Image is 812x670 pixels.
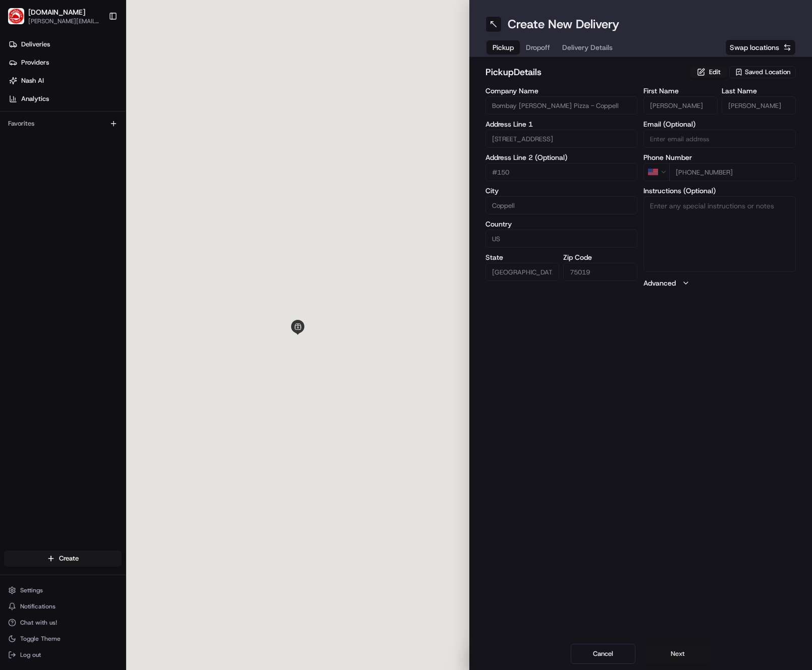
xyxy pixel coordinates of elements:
button: Next [645,644,710,664]
button: Chat with us! [4,616,122,630]
a: Analytics [4,91,126,107]
span: • [84,184,87,192]
div: Start new chat [45,96,166,106]
label: Phone Number [643,154,796,161]
label: Advanced [643,278,676,288]
input: Enter state [485,263,560,281]
label: City [485,187,638,194]
button: Settings [4,583,122,597]
a: 📗Knowledge Base [6,221,81,240]
button: Create [4,550,122,567]
span: Log out [20,651,41,659]
span: Regen Pajulas [31,156,74,164]
label: Zip Code [563,254,637,261]
label: Address Line 2 (Optional) [485,154,638,161]
h2: pickup Details [485,65,685,79]
div: Past conversations [10,131,65,139]
span: Chat with us! [20,619,57,627]
span: Notifications [20,602,56,610]
button: Cancel [571,644,635,664]
label: Last Name [722,87,796,94]
button: Swap locations [725,39,796,55]
input: Enter city [485,196,638,214]
img: 1736555255976-a54dd68f-1ca7-489b-9aae-adbdc363a1c4 [20,157,28,165]
a: 💻API Documentation [81,221,166,240]
button: Advanced [643,278,796,288]
span: Delivery Details [562,42,613,52]
button: Log out [4,648,122,662]
button: Toggle Theme [4,632,122,646]
label: Email (Optional) [643,121,796,128]
button: Waiter.com[DOMAIN_NAME][PERSON_NAME][EMAIL_ADDRESS][PERSON_NAME][DOMAIN_NAME] [4,4,104,28]
span: • [76,156,79,164]
label: First Name [643,87,718,94]
input: Enter email address [643,130,796,148]
span: [DATE] [89,184,110,192]
span: Pickup [493,42,514,52]
input: Apartment, suite, unit, etc. [485,163,638,181]
input: Enter first name [643,96,718,115]
label: Instructions (Optional) [643,187,796,194]
a: Deliveries [4,36,126,52]
span: Swap locations [730,42,779,52]
a: Powered byPylon [71,250,122,258]
div: We're available if you need us! [45,106,139,115]
input: Enter zip code [563,263,637,281]
span: Create [59,554,79,563]
img: Nash [10,10,30,30]
img: Richard Lyman [10,174,26,190]
label: Country [485,220,638,228]
p: Welcome 👋 [10,40,184,57]
button: See all [156,129,184,141]
div: 📗 [10,227,18,235]
button: Notifications [4,599,122,613]
button: Edit [690,66,727,78]
span: Dropoff [526,42,550,52]
a: Nash AI [4,73,126,89]
div: 💻 [85,227,93,235]
input: Enter last name [722,96,796,115]
span: Deliveries [21,40,50,49]
button: Saved Location [729,65,796,79]
span: Providers [21,58,49,67]
button: Start new chat [172,99,184,111]
img: 4281594248423_2fcf9dad9f2a874258b8_72.png [21,96,39,115]
input: Enter company name [485,96,638,115]
button: [PERSON_NAME][EMAIL_ADDRESS][PERSON_NAME][DOMAIN_NAME] [28,17,100,25]
span: Toggle Theme [20,635,61,643]
a: Providers [4,54,126,71]
button: [DOMAIN_NAME] [28,7,85,17]
h1: Create New Delivery [508,16,619,32]
input: Clear [26,65,167,76]
input: Enter address [485,130,638,148]
span: Analytics [21,94,49,103]
span: Saved Location [745,68,790,77]
span: API Documentation [95,226,162,236]
input: Enter phone number [669,163,796,181]
span: Settings [20,586,43,594]
label: Address Line 1 [485,121,638,128]
span: [DATE] [81,156,102,164]
img: Waiter.com [8,8,24,24]
label: Company Name [485,87,638,94]
span: Nash AI [21,76,44,85]
img: Regen Pajulas [10,147,26,163]
span: Knowledge Base [20,226,77,236]
input: Enter country [485,230,638,248]
span: [PERSON_NAME] [31,184,82,192]
div: Favorites [4,116,122,132]
label: State [485,254,560,261]
span: Pylon [100,250,122,258]
img: 1736555255976-a54dd68f-1ca7-489b-9aae-adbdc363a1c4 [10,96,28,115]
